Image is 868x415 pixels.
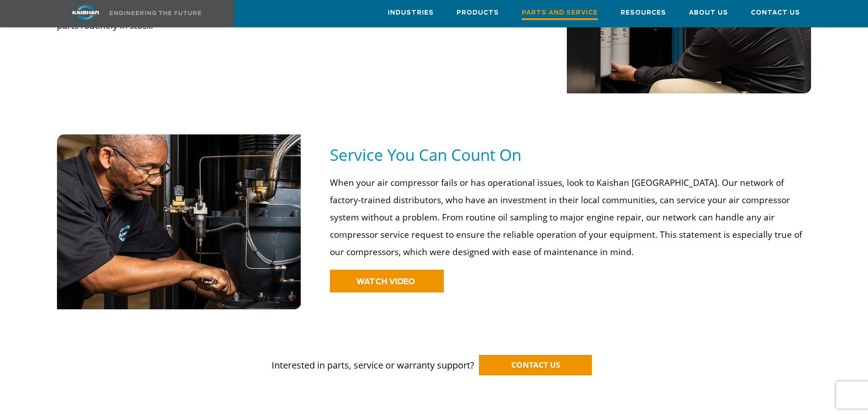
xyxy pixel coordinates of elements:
img: Engineering the future [110,11,201,15]
a: Industries [388,0,434,25]
span: Resources [621,8,666,18]
a: Contact Us [751,0,800,25]
p: Interested in parts, service or warranty support? [57,341,812,372]
span: WATCH VIDEO [356,278,415,286]
h5: Service You Can Count On [330,144,811,165]
img: kaishan logo [51,5,120,20]
a: Products [457,0,499,25]
span: Parts and Service [522,8,598,20]
span: CONTACT US [511,359,560,370]
span: Contact Us [751,8,800,18]
a: CONTACT US [479,355,592,375]
a: Resources [621,0,666,25]
img: service [57,134,302,309]
span: Industries [388,8,434,18]
p: When your air compressor fails or has operational issues, look to Kaishan [GEOGRAPHIC_DATA]. Our ... [330,174,805,261]
span: About Us [689,8,728,18]
a: Parts and Service [522,0,598,27]
a: About Us [689,0,728,25]
span: Products [457,8,499,18]
a: WATCH VIDEO [330,270,444,292]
